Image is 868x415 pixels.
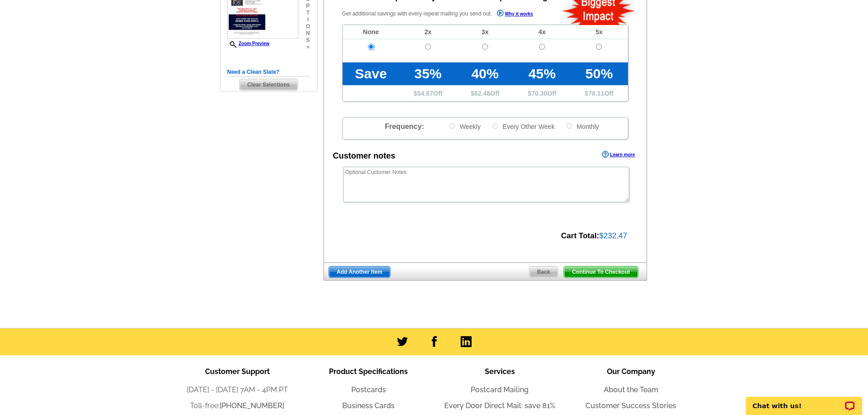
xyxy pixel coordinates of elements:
[227,41,270,46] a: Zoom Preview
[343,25,400,39] td: None
[529,266,558,277] span: Back
[343,62,400,85] td: Save
[514,25,570,39] td: 4x
[342,401,395,410] a: Business Cards
[529,266,559,278] a: Back
[351,385,386,394] a: Postcards
[471,385,529,394] a: Postcard Mailing
[492,123,498,129] input: Every Other Week
[531,90,547,97] span: 70.30
[329,266,390,277] span: Add Another Item
[570,85,627,101] td: $ Off
[329,367,408,376] span: Product Specifications
[514,62,570,85] td: 45%
[329,266,390,278] a: Add Another Item
[474,90,490,97] span: 62.48
[607,367,655,376] span: Our Company
[444,401,555,410] a: Every Door Direct Mail: save 81%
[342,9,553,19] p: Get additional savings with every repeat mailing you send out.
[564,266,637,277] span: Continue To Checkout
[586,401,676,410] a: Customer Success Stories
[602,151,635,158] a: Learn more
[740,386,868,415] iframe: LiveChat chat widget
[333,150,395,162] div: Customer notes
[240,79,298,90] span: Clear Selections
[417,90,433,97] span: 54.67
[306,37,310,44] span: s
[172,400,303,411] li: Toll-free:
[570,25,627,39] td: 5x
[306,10,310,16] span: t
[514,85,570,101] td: $ Off
[448,122,481,131] label: Weekly
[306,3,310,10] span: p
[385,123,424,130] span: Frequency:
[599,231,627,240] span: $232.47
[570,62,627,85] td: 50%
[306,30,310,37] span: n
[306,44,310,51] span: »
[604,385,658,394] a: About the Team
[457,62,514,85] td: 40%
[491,122,555,131] label: Every Other Week
[306,16,310,23] span: i
[172,384,303,395] li: [DATE] - [DATE] 7AM - 4PM PT
[561,231,599,240] strong: Cart Total:
[205,367,270,376] span: Customer Support
[449,123,455,129] input: Weekly
[400,25,457,39] td: 2x
[227,68,310,77] h5: Need a Clean Slate?
[306,23,310,30] span: o
[497,10,533,19] a: Why it works
[565,122,599,131] label: Monthly
[485,367,515,376] span: Services
[220,401,284,410] a: [PHONE_NUMBER]
[457,85,514,101] td: $ Off
[566,123,572,129] input: Monthly
[588,90,604,97] span: 78.11
[400,85,457,101] td: $ Off
[400,62,457,85] td: 35%
[457,25,514,39] td: 3x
